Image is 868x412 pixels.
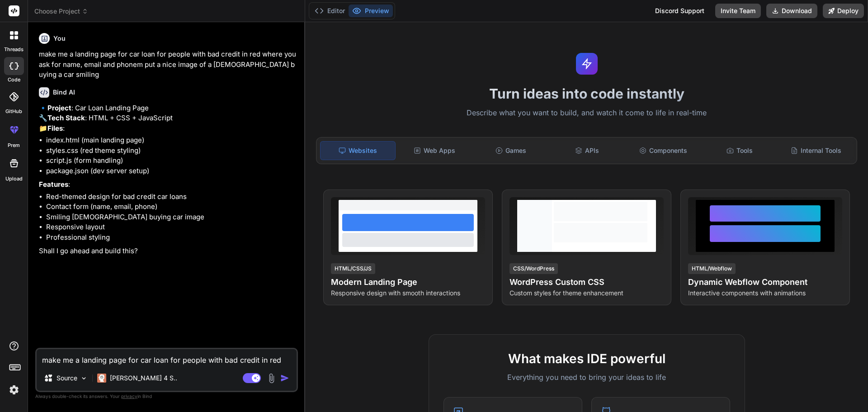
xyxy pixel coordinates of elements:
[8,142,20,149] label: prem
[443,372,730,383] p: Everything you need to bring your ideas to life
[331,276,485,289] h4: Modern Landing Page
[443,349,730,368] h2: What makes IDE powerful
[110,374,177,383] p: [PERSON_NAME] 4 S..
[80,374,88,382] img: Pick Models
[35,392,298,401] p: Always double-check its answers. Your in Bind
[46,232,296,243] li: Professional styling
[53,34,66,43] h6: You
[509,263,558,274] div: CSS/WordPress
[715,4,761,18] button: Invite Team
[5,175,23,183] label: Upload
[39,246,296,256] p: Shall I go ahead and build this?
[266,373,277,384] img: attachment
[39,180,296,190] p: :
[46,146,296,156] li: styles.css (red theme styling)
[46,202,296,212] li: Contact form (name, email, phone)
[47,104,71,112] strong: Project
[97,374,106,383] img: Claude 4 Sonnet
[823,4,864,18] button: Deploy
[280,374,289,383] img: icon
[331,263,375,274] div: HTML/CSS/JS
[4,46,24,53] label: threads
[474,141,548,160] div: Games
[39,180,68,189] strong: Features
[46,135,296,146] li: index.html (main landing page)
[550,141,624,160] div: APIs
[46,212,296,223] li: Smiling [DEMOGRAPHIC_DATA] buying car image
[8,76,20,84] label: code
[6,382,22,398] img: settings
[34,7,88,16] span: Choose Project
[766,4,817,18] button: Download
[311,85,863,102] h1: Turn ideas into code instantly
[39,49,296,80] p: make me a landing page for car loan for people with bad credit in red where you ask for name, ema...
[311,107,863,119] p: Describe what you want to build, and watch it come to life in real-time
[47,124,63,133] strong: Files
[46,222,296,232] li: Responsive layout
[688,289,842,298] p: Interactive components with animations
[39,103,296,134] p: 🔹 : Car Loan Landing Page 🔧 : HTML + CSS + JavaScript 📁 :
[57,374,77,383] p: Source
[626,141,701,160] div: Components
[320,141,396,160] div: Websites
[650,4,710,18] div: Discord Support
[121,393,137,399] span: privacy
[331,289,485,298] p: Responsive design with smooth interactions
[509,289,664,298] p: Custom styles for theme enhancement
[509,276,664,289] h4: WordPress Custom CSS
[703,141,777,160] div: Tools
[46,192,296,202] li: Red-themed design for bad credit car loans
[688,276,842,289] h4: Dynamic Webflow Component
[349,5,393,17] button: Preview
[778,141,853,160] div: Internal Tools
[688,263,736,274] div: HTML/Webflow
[311,5,349,17] button: Editor
[47,114,85,122] strong: Tech Stack
[53,88,75,97] h6: Bind AI
[5,108,22,115] label: GitHub
[46,156,296,166] li: script.js (form handling)
[397,141,472,160] div: Web Apps
[46,166,296,176] li: package.json (dev server setup)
